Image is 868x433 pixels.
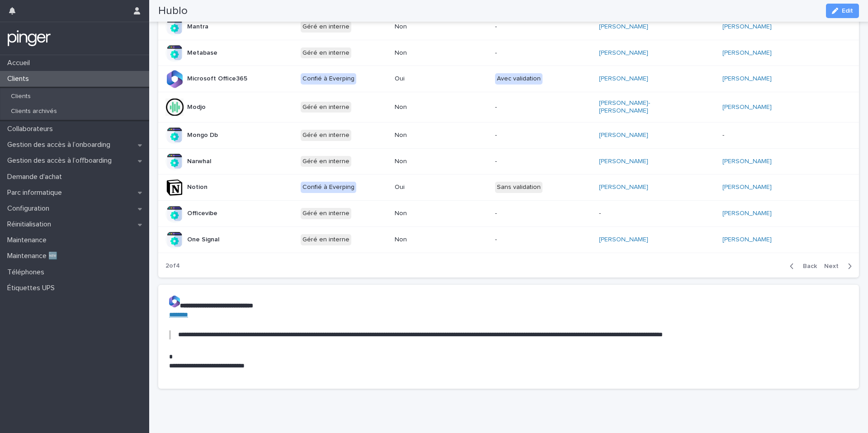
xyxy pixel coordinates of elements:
[187,104,206,111] p: Modjo
[4,284,62,292] p: Étiquettes UPS
[4,93,38,100] p: Clients
[187,184,208,191] p: Notion
[187,158,211,165] p: Narwhal
[599,132,648,139] a: [PERSON_NAME]
[187,132,218,139] p: Mongo Db
[4,156,119,165] p: Gestion des accès à l’offboarding
[158,40,859,66] tr: MetabaseGéré en interneNon-[PERSON_NAME] [PERSON_NAME]
[722,49,772,57] a: [PERSON_NAME]
[824,263,844,269] span: Next
[599,75,648,83] a: [PERSON_NAME]
[4,188,69,197] p: Parc informatique
[4,252,65,260] p: Maintenance 🆕
[187,236,219,244] p: One Signal
[4,125,60,133] p: Collaborateurs
[158,148,859,174] tr: NarwhalGéré en interneNon-[PERSON_NAME] [PERSON_NAME]
[495,210,571,217] p: -
[187,23,208,31] p: Mantra
[783,262,821,270] button: Back
[158,174,859,201] tr: NotionConfié à EverpingOuiSans validation[PERSON_NAME] [PERSON_NAME]
[187,49,217,57] p: Metabase
[158,122,859,148] tr: Mongo DbGéré en interneNon-[PERSON_NAME] -
[599,49,648,57] a: [PERSON_NAME]
[599,210,675,217] p: -
[842,8,853,14] span: Edit
[158,226,859,253] tr: One SignalGéré en interneNon-[PERSON_NAME] [PERSON_NAME]
[158,14,859,40] tr: MantraGéré en interneNon-[PERSON_NAME] [PERSON_NAME]
[395,75,470,83] p: Oui
[4,236,54,245] p: Maintenance
[722,132,798,139] p: -
[301,130,351,141] div: Géré en interne
[4,268,52,277] p: Téléphones
[301,47,351,59] div: Géré en interne
[187,210,217,217] p: Officevibe
[158,5,188,18] h2: Hublo
[599,99,675,115] a: [PERSON_NAME]-[PERSON_NAME]
[599,236,648,244] a: [PERSON_NAME]
[495,182,542,193] div: Sans validation
[158,201,859,227] tr: OfficevibeGéré en interneNon--[PERSON_NAME]
[4,220,58,229] p: Réinitialisation
[722,158,772,165] a: [PERSON_NAME]
[722,236,772,244] a: [PERSON_NAME]
[158,66,859,92] tr: Microsoft Office365Confié à EverpingOuiAvec validation[PERSON_NAME] [PERSON_NAME]
[395,184,470,191] p: Oui
[722,184,772,191] a: [PERSON_NAME]
[301,73,356,85] div: Confié à Everping
[495,49,571,57] p: -
[495,132,571,139] p: -
[821,262,859,270] button: Next
[797,263,817,269] span: Back
[395,104,470,111] p: Non
[301,156,351,167] div: Géré en interne
[495,73,542,85] div: Avec validation
[158,255,187,277] p: 2 of 4
[301,208,351,219] div: Géré en interne
[395,49,470,57] p: Non
[826,4,859,18] button: Edit
[495,23,571,31] p: -
[169,296,180,307] img: Z
[722,104,772,111] a: [PERSON_NAME]
[301,102,351,113] div: Géré en interne
[4,173,69,181] p: Demande d'achat
[4,141,118,149] p: Gestion des accès à l’onboarding
[495,158,571,165] p: -
[4,75,36,83] p: Clients
[599,184,648,191] a: [PERSON_NAME]
[495,104,571,111] p: -
[722,210,772,217] a: [PERSON_NAME]
[599,158,648,165] a: [PERSON_NAME]
[722,23,772,31] a: [PERSON_NAME]
[301,234,351,245] div: Géré en interne
[187,75,247,83] p: Microsoft Office365
[7,29,51,47] img: mTgBEunGTSyRkCgitkcU
[301,182,356,193] div: Confié à Everping
[495,236,571,244] p: -
[395,210,470,217] p: Non
[395,132,470,139] p: Non
[158,92,859,122] tr: ModjoGéré en interneNon-[PERSON_NAME]-[PERSON_NAME] [PERSON_NAME]
[395,23,470,31] p: Non
[395,236,470,244] p: Non
[4,204,57,213] p: Configuration
[301,21,351,33] div: Géré en interne
[722,75,772,83] a: [PERSON_NAME]
[599,23,648,31] a: [PERSON_NAME]
[4,59,37,67] p: Accueil
[395,158,470,165] p: Non
[4,108,64,115] p: Clients archivés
